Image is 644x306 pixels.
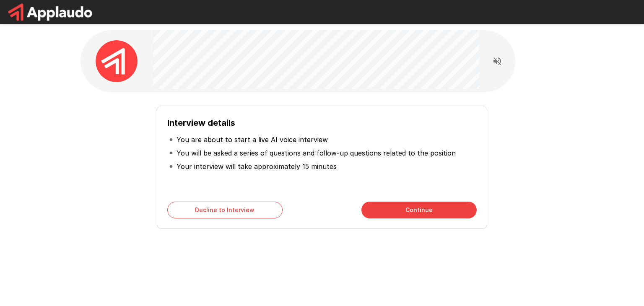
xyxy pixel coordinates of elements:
[167,118,235,128] b: Interview details
[489,53,506,70] button: Read questions aloud
[167,202,283,218] button: Decline to Interview
[177,161,337,171] p: Your interview will take approximately 15 minutes
[96,40,138,82] img: applaudo_avatar.png
[177,135,328,145] p: You are about to start a live AI voice interview
[177,148,456,158] p: You will be asked a series of questions and follow-up questions related to the position
[361,202,477,218] button: Continue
